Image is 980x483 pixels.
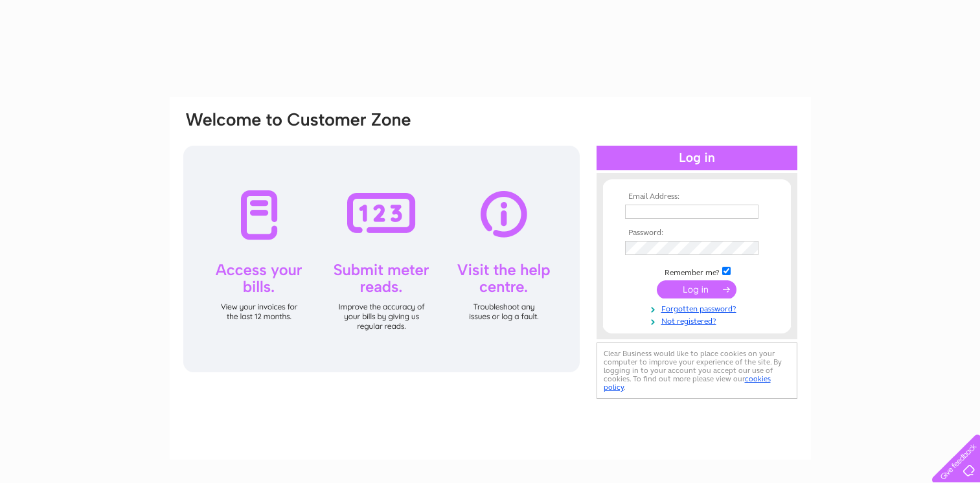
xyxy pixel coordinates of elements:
[622,192,772,201] th: Email Address:
[597,343,797,399] div: Clear Business would like to place cookies on your computer to improve your experience of the sit...
[622,265,772,278] td: Remember me?
[604,374,771,392] a: cookies policy
[625,314,772,326] a: Not registered?
[657,280,736,298] input: Submit
[625,302,772,314] a: Forgotten password?
[622,229,772,238] th: Password:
